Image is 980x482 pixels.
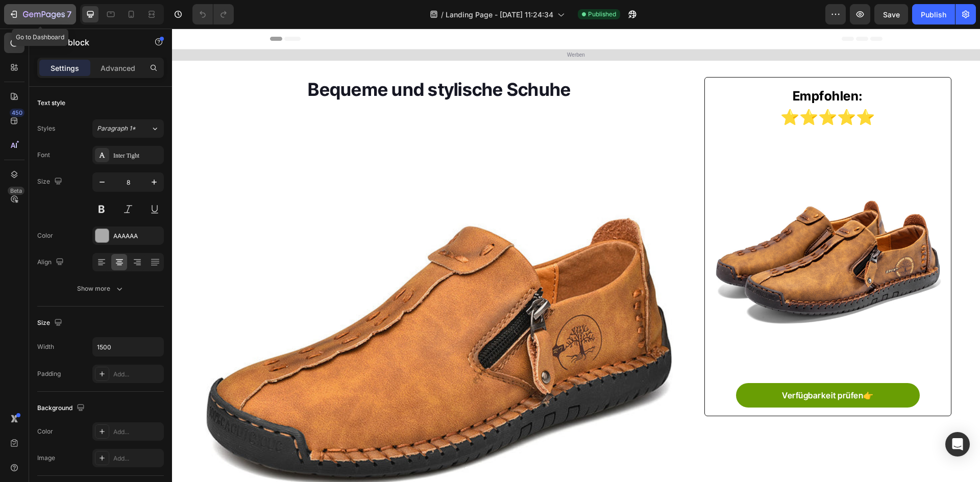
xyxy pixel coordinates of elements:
[37,256,66,269] div: Align
[610,361,702,373] p: Verfügbarkeit prüfen👉
[8,187,24,195] div: Beta
[192,4,234,24] div: Undo/Redo
[588,10,616,19] span: Published
[37,98,65,108] div: Text style
[37,175,64,189] div: Size
[10,109,24,117] div: 450
[67,8,71,20] p: 7
[77,284,125,294] div: Show more
[883,10,900,19] span: Save
[113,427,161,437] div: Add...
[37,369,61,378] div: Padding
[51,63,79,73] p: Settings
[101,63,135,73] p: Advanced
[446,9,553,20] span: Landing Page - [DATE] 11:24:34
[912,4,955,24] button: Publish
[441,9,444,20] span: /
[921,9,946,20] div: Publish
[50,36,136,48] p: Text block
[37,150,50,160] div: Font
[93,338,163,356] input: Auto
[541,105,770,334] img: O1CN01s1bhS62KrtPGjwY6t-_2215432079611-0-cib.jpg
[113,370,161,379] div: Add...
[97,124,136,133] span: Paragraph 1*
[621,60,691,75] strong: Empfohlen:
[113,232,161,241] div: AAAAAA
[874,4,908,24] button: Save
[37,280,164,298] button: Show more
[113,151,161,160] div: Inter Tight
[37,124,55,133] div: Styles
[37,427,53,436] div: Color
[92,119,164,138] button: Paragraph 1*
[37,231,53,240] div: Color
[37,342,54,351] div: Width
[37,453,55,463] div: Image
[945,432,970,456] div: Open Intercom Messenger
[4,4,76,24] button: 7
[172,29,980,482] iframe: Design area
[608,80,703,97] strong: ⭐⭐⭐⭐⭐
[113,454,161,463] div: Add...
[564,354,747,379] a: Verfügbarkeit prüfen👉
[37,316,64,330] div: Size
[37,401,87,415] div: Background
